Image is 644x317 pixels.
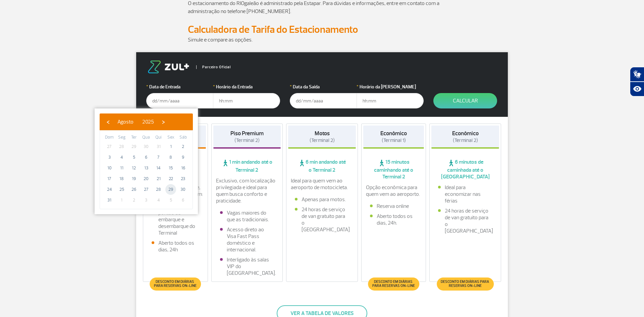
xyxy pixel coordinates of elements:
[153,152,164,163] span: 7
[370,213,418,226] li: Aberto todos os dias, 24h.
[178,141,189,152] span: 2
[380,130,407,137] strong: Econômico
[117,118,133,125] span: Agosto
[141,173,152,184] span: 20
[153,184,164,195] span: 28
[216,177,278,204] p: Exclusivo, com localização privilegiada e ideal para quem busca conforto e praticidade.
[165,184,176,195] span: 29
[152,240,199,253] li: Aberto todos os dias, 24h
[188,23,456,36] h2: Calculadora de Tarifa do Estacionamento
[220,226,274,253] li: Acesso direto ao Visa Fast Pass doméstico e internacional.
[141,195,152,206] span: 3
[178,163,189,173] span: 16
[196,65,231,69] span: Parceiro Oficial
[178,152,189,163] span: 9
[165,134,177,141] th: weekday
[103,117,113,127] button: ‹
[158,117,168,127] button: ›
[220,256,274,276] li: Interligado às salas VIP do [GEOGRAPHIC_DATA].
[290,83,357,90] label: Data da Saída
[104,152,115,163] span: 3
[128,184,139,195] span: 26
[116,173,127,184] span: 18
[128,152,139,163] span: 5
[178,184,189,195] span: 30
[315,130,330,137] strong: Motos
[104,173,115,184] span: 17
[178,195,189,206] span: 6
[104,195,115,206] span: 31
[104,163,115,173] span: 10
[295,196,349,203] li: Apenas para motos.
[116,141,127,152] span: 28
[363,159,424,180] span: 15 minutos caminhando até o Terminal 2
[230,130,264,137] strong: Piso Premium
[141,141,152,152] span: 30
[141,184,152,195] span: 27
[357,93,424,108] input: hh:mm
[116,134,128,141] th: weekday
[141,163,152,173] span: 13
[153,141,164,152] span: 31
[116,163,127,173] span: 11
[153,280,198,288] span: Desconto em diárias para reservas on-line
[438,184,492,204] li: Ideal para economizar nas férias
[433,93,497,108] button: Calcular
[630,67,644,96] div: Plugin de acessibilidade da Hand Talk.
[438,208,492,234] li: 24 horas de serviço de van gratuito para o [GEOGRAPHIC_DATA]
[153,163,164,173] span: 14
[291,177,353,191] p: Ideal para quem vem ao aeroporto de motocicleta.
[453,137,478,144] span: (Terminal 2)
[103,117,168,124] bs-datepicker-navigation-view: ​ ​ ​
[146,61,191,73] img: logo-zul.png
[153,195,164,206] span: 4
[142,118,154,125] span: 2025
[366,184,422,197] p: Opção econômica para quem vem ao aeroporto.
[165,195,176,206] span: 5
[140,134,153,141] th: weekday
[290,93,357,108] input: dd/mm/aaaa
[177,134,189,141] th: weekday
[152,134,165,141] th: weekday
[128,163,139,173] span: 12
[146,93,213,108] input: dd/mm/aaaa
[357,83,424,90] label: Horário da [PERSON_NAME]
[178,173,189,184] span: 23
[431,159,499,180] span: 6 minutos de caminhada até o [GEOGRAPHIC_DATA]
[452,130,479,137] strong: Econômico
[213,83,280,90] label: Horário da Entrada
[116,195,127,206] span: 1
[103,134,116,141] th: weekday
[146,83,213,90] label: Data de Entrada
[116,184,127,195] span: 25
[213,93,280,108] input: hh:mm
[104,184,115,195] span: 24
[152,203,199,236] li: Fácil acesso aos pontos de embarque e desembarque do Terminal
[630,67,644,82] button: Abrir tradutor de língua de sinais.
[295,206,349,233] li: 24 horas de serviço de van gratuito para o [GEOGRAPHIC_DATA]
[128,195,139,206] span: 2
[165,152,176,163] span: 8
[220,210,274,223] li: Vagas maiores do que as tradicionais.
[128,134,140,141] th: weekday
[153,173,164,184] span: 21
[188,36,456,44] p: Simule e compare as opções.
[165,173,176,184] span: 22
[95,108,198,214] bs-datepicker-container: calendar
[234,137,260,144] span: (Terminal 2)
[165,163,176,173] span: 15
[128,141,139,152] span: 29
[138,117,158,127] button: 2025
[165,141,176,152] span: 1
[128,173,139,184] span: 19
[382,137,406,144] span: (Terminal 1)
[288,159,356,173] span: 6 min andando até o Terminal 2
[104,141,115,152] span: 27
[116,152,127,163] span: 4
[213,159,281,173] span: 1 min andando até o Terminal 2
[371,280,416,288] span: Desconto em diárias para reservas on-line
[630,82,644,96] button: Abrir recursos assistivos.
[141,152,152,163] span: 6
